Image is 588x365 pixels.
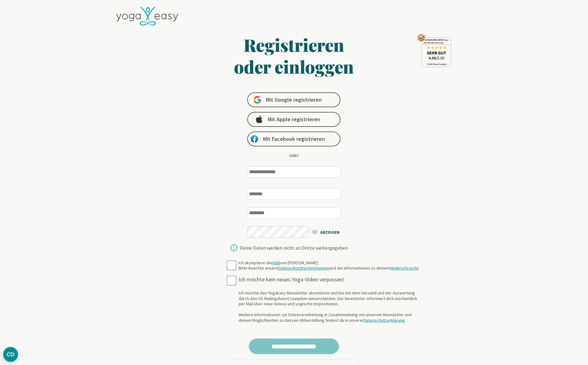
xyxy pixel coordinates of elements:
[417,34,451,67] img: ausgezeichnet_seal.png
[240,245,348,250] div: Deine Daten werden nicht an Dritte weitergegeben
[247,112,340,127] a: Mit Apple registrieren
[390,265,418,271] a: Widerrufsrecht
[247,92,340,107] a: Mit Google registrieren
[239,276,422,283] div: Ich möchte kein neues Yoga-Video verpassen!
[272,260,280,266] a: AGB
[278,265,329,271] a: Datenschutzbestimmungen
[289,151,299,159] div: oder
[3,347,18,362] button: CMP-Widget öffnen
[364,317,406,323] a: Datenschutzerklärung.
[268,116,320,123] span: Mit Apple registrieren
[239,260,419,271] div: Ich akzeptiere die von [PERSON_NAME] Bitte beachte unsere und die Informationen zu deinem .
[311,228,347,236] span: ANZEIGEN
[174,34,414,77] h1: Registrieren oder einloggen
[266,96,322,104] span: Mit Google registrieren
[263,135,325,143] span: Mit Facebook registrieren
[239,290,422,323] div: Ich möchte den YogaEasy-Newsletter abonnieren und bin mit dem Versand und der Auswertung durch de...
[247,132,340,146] a: Mit Facebook registrieren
